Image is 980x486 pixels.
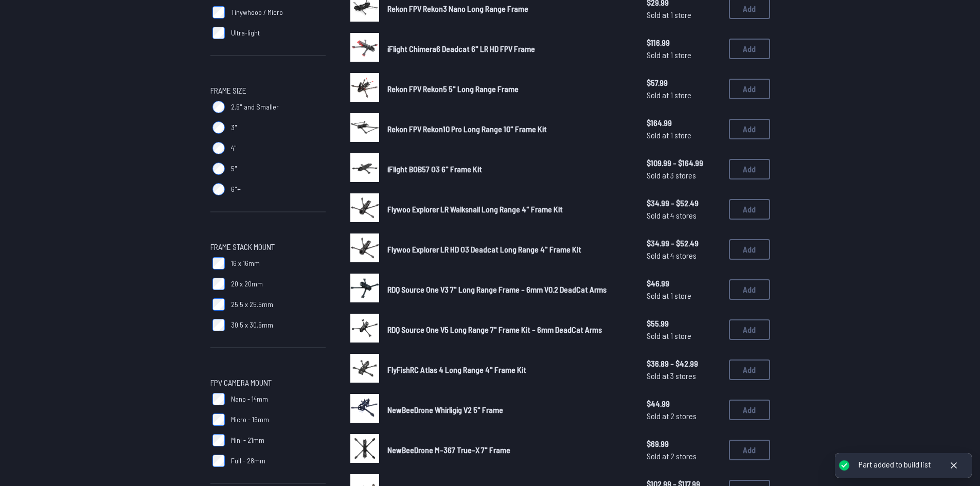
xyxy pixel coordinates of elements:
[350,394,379,423] img: image
[210,241,275,253] span: Frame Stack Mount
[231,320,273,330] span: 30.5 x 30.5mm
[387,444,630,456] a: NewBeeDrone M-367 True-X 7" Frame
[387,204,563,214] span: Flywoo Explorer LR Walksnail Long Range 4" Frame Kit
[231,415,269,425] span: Micro - 19mm
[647,169,721,182] span: Sold at 3 stores
[387,123,630,135] a: Rekon FPV Rekon10 Pro Long Range 10" Frame Kit
[387,44,535,53] span: iFlight Chimera6 Deadcat 6" LR HD FPV Frame
[212,257,225,269] input: 16 x 16mm
[350,434,379,466] a: image
[350,193,379,225] a: image
[350,153,379,182] img: image
[231,299,273,310] span: 25.5 x 25.5mm
[231,456,265,466] span: Full - 28mm
[212,393,225,405] input: Nano - 14mm
[647,77,721,89] span: $57.99
[647,438,721,450] span: $69.99
[647,450,721,462] span: Sold at 2 stores
[729,159,770,179] button: Add
[647,317,721,330] span: $55.99
[350,274,379,305] a: image
[350,33,379,65] a: image
[212,163,225,175] input: 5"
[350,33,379,62] img: image
[647,89,721,101] span: Sold at 1 store
[729,279,770,300] button: Add
[231,184,241,194] span: 6"+
[350,434,379,463] img: image
[231,102,279,112] span: 2.5" and Smaller
[647,290,721,302] span: Sold at 1 store
[387,283,630,296] a: RDQ Source One V3 7" Long Range Frame - 6mm V0.2 DeadCat Arms
[387,243,630,256] a: Flywoo Explorer LR HD O3 Deadcat Long Range 4" Frame Kit
[387,365,526,374] span: FlyFishRC Atlas 4 Long Range 4" Frame Kit
[387,84,519,94] span: Rekon FPV Rekon5 5" Long Range Frame
[387,404,630,416] a: NewBeeDrone Whirligig V2 5" Frame
[212,142,225,154] input: 4"
[212,319,225,331] input: 30.5 x 30.5mm
[729,239,770,260] button: Add
[212,455,225,467] input: Full - 28mm
[350,153,379,185] a: image
[387,124,547,134] span: Rekon FPV Rekon10 Pro Long Range 10" Frame Kit
[231,435,264,445] span: Mini - 21mm
[647,209,721,222] span: Sold at 4 stores
[350,354,379,386] a: image
[729,440,770,460] button: Add
[647,37,721,49] span: $116.99
[647,49,721,61] span: Sold at 1 store
[231,28,260,38] span: Ultra-light
[350,394,379,426] a: image
[387,163,630,175] a: iFlight BOB57 O3 6" Frame Kit
[387,244,581,254] span: Flywoo Explorer LR HD O3 Deadcat Long Range 4" Frame Kit
[387,83,630,95] a: Rekon FPV Rekon5 5" Long Range Frame
[350,113,379,145] a: image
[387,405,503,415] span: NewBeeDrone Whirligig V2 5" Frame
[210,376,272,389] span: FPV Camera Mount
[647,398,721,410] span: $44.99
[387,3,630,15] a: Rekon FPV Rekon3 Nano Long Range Frame
[729,199,770,220] button: Add
[350,73,379,105] a: image
[647,249,721,262] span: Sold at 4 stores
[212,298,225,311] input: 25.5 x 25.5mm
[350,314,379,346] a: image
[387,4,528,13] span: Rekon FPV Rekon3 Nano Long Range Frame
[212,434,225,446] input: Mini - 21mm
[387,364,630,376] a: FlyFishRC Atlas 4 Long Range 4" Frame Kit
[212,121,225,134] input: 3"
[350,274,379,302] img: image
[387,323,630,336] a: RDQ Source One V5 Long Range 7" Frame Kit - 6mm DeadCat Arms
[212,101,225,113] input: 2.5" and Smaller
[647,330,721,342] span: Sold at 1 store
[231,7,283,17] span: Tinywhoop / Micro
[387,445,510,455] span: NewBeeDrone M-367 True-X 7" Frame
[387,325,602,334] span: RDQ Source One V5 Long Range 7" Frame Kit - 6mm DeadCat Arms
[212,27,225,39] input: Ultra-light
[647,9,721,21] span: Sold at 1 store
[387,203,630,215] a: Flywoo Explorer LR Walksnail Long Range 4" Frame Kit
[212,413,225,426] input: Micro - 19mm
[350,73,379,102] img: image
[859,459,931,470] div: Part added to build list
[231,122,237,133] span: 3"
[729,359,770,380] button: Add
[350,314,379,343] img: image
[647,129,721,141] span: Sold at 1 store
[231,164,237,174] span: 5"
[350,233,379,262] img: image
[647,410,721,422] span: Sold at 2 stores
[350,354,379,383] img: image
[387,43,630,55] a: iFlight Chimera6 Deadcat 6" LR HD FPV Frame
[729,39,770,59] button: Add
[210,84,246,97] span: Frame Size
[647,117,721,129] span: $164.99
[647,357,721,370] span: $36.89 - $42.99
[729,119,770,139] button: Add
[350,113,379,142] img: image
[212,6,225,19] input: Tinywhoop / Micro
[350,193,379,222] img: image
[729,79,770,99] button: Add
[231,394,268,404] span: Nano - 14mm
[387,284,607,294] span: RDQ Source One V3 7" Long Range Frame - 6mm V0.2 DeadCat Arms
